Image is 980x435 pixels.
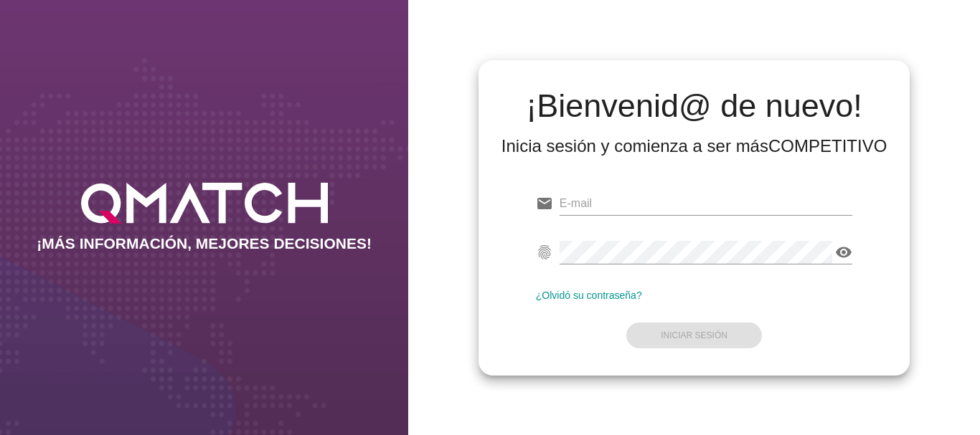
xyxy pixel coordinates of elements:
h2: ¡Bienvenid@ de nuevo! [501,89,887,123]
input: E-mail [560,192,853,215]
i: visibility [835,244,852,261]
strong: COMPETITIVO [768,136,887,156]
i: email [536,195,553,212]
i: fingerprint [536,244,553,261]
div: Inicia sesión y comienza a ser más [501,135,887,158]
a: ¿Olvidó su contraseña? [536,290,642,301]
h2: ¡MÁS INFORMACIÓN, MEJORES DECISIONES! [37,235,372,252]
